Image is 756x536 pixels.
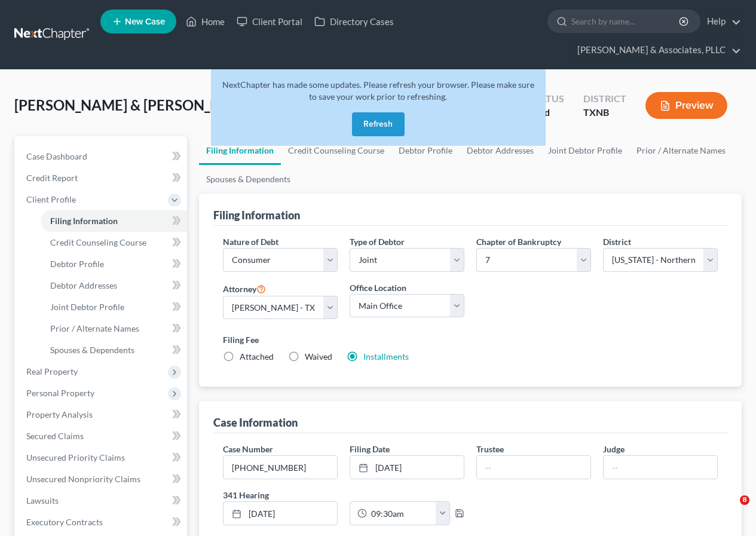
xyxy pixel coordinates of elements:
[363,351,409,362] a: Installments
[213,415,298,430] div: Case Information
[223,281,266,296] label: Attorney
[740,495,749,505] span: 8
[41,232,187,253] a: Credit Counseling Course
[224,502,337,525] a: [DATE]
[26,452,125,463] span: Unsecured Priority Claims
[26,474,140,484] span: Unsecured Nonpriority Claims
[50,237,146,247] span: Credit Counseling Course
[17,512,187,533] a: Executory Contracts
[26,431,84,441] span: Secured Claims
[224,456,337,479] input: Enter case number...
[541,136,629,165] a: Joint Debtor Profile
[583,92,626,106] div: District
[352,112,405,136] button: Refresh
[50,302,124,312] span: Joint Debtor Profile
[604,456,717,479] input: --
[41,296,187,318] a: Joint Debtor Profile
[17,468,187,490] a: Unsecured Nonpriority Claims
[17,404,187,425] a: Property Analysis
[50,323,139,333] span: Prior / Alternate Names
[50,280,117,290] span: Debtor Addresses
[41,318,187,339] a: Prior / Alternate Names
[14,96,256,114] span: [PERSON_NAME] & [PERSON_NAME]
[50,259,104,269] span: Debtor Profile
[213,208,300,222] div: Filing Information
[603,235,631,248] label: District
[571,10,681,32] input: Search by name...
[715,495,744,524] iframe: Intercom live chat
[222,79,534,102] span: NextChapter has made some updates. Please refresh your browser. Please make sure to save your wor...
[26,388,94,398] span: Personal Property
[701,11,741,32] a: Help
[529,92,564,106] div: Status
[17,167,187,189] a: Credit Report
[50,345,134,355] span: Spouses & Dependents
[350,235,405,248] label: Type of Debtor
[26,495,59,506] span: Lawsuits
[529,106,564,120] div: Filed
[26,409,93,419] span: Property Analysis
[180,11,231,32] a: Home
[223,443,273,455] label: Case Number
[41,210,187,232] a: Filing Information
[26,151,87,161] span: Case Dashboard
[223,333,718,346] label: Filing Fee
[223,235,278,248] label: Nature of Debt
[350,456,464,479] a: [DATE]
[645,92,727,119] button: Preview
[350,281,406,294] label: Office Location
[26,173,78,183] span: Credit Report
[26,366,78,376] span: Real Property
[603,443,625,455] label: Judge
[217,489,470,501] label: 341 Hearing
[305,351,332,362] span: Waived
[476,235,561,248] label: Chapter of Bankruptcy
[50,216,118,226] span: Filing Information
[17,447,187,468] a: Unsecured Priority Claims
[367,502,436,525] input: -- : --
[476,443,504,455] label: Trustee
[350,443,390,455] label: Filing Date
[571,39,741,61] a: [PERSON_NAME] & Associates, PLLC
[583,106,626,120] div: TXNB
[125,17,165,26] span: New Case
[17,146,187,167] a: Case Dashboard
[477,456,590,479] input: --
[41,253,187,275] a: Debtor Profile
[26,517,103,527] span: Executory Contracts
[240,351,274,362] span: Attached
[41,275,187,296] a: Debtor Addresses
[41,339,187,361] a: Spouses & Dependents
[231,11,308,32] a: Client Portal
[199,165,298,194] a: Spouses & Dependents
[199,136,281,165] a: Filing Information
[26,194,76,204] span: Client Profile
[17,425,187,447] a: Secured Claims
[629,136,733,165] a: Prior / Alternate Names
[17,490,187,512] a: Lawsuits
[308,11,400,32] a: Directory Cases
